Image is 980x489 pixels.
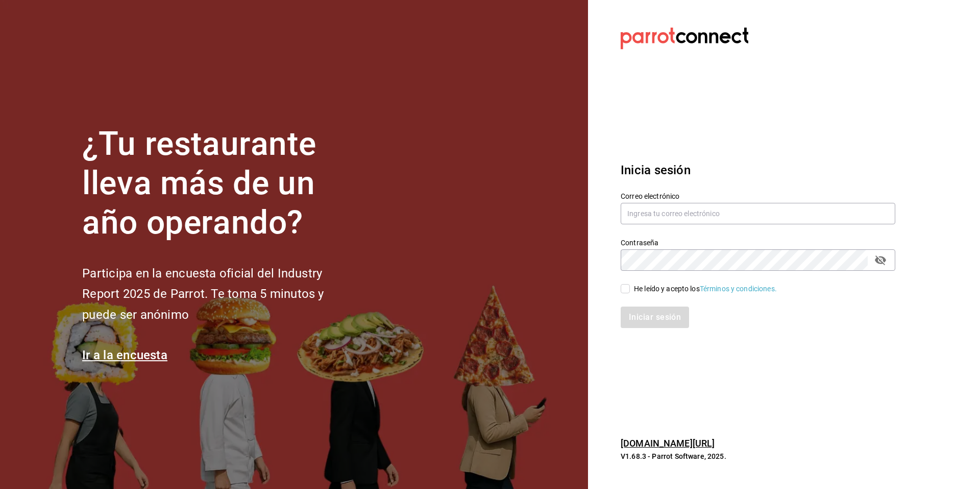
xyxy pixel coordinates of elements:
[82,125,358,242] h1: ¿Tu restaurante lleva más de un año operando?
[621,451,895,461] p: V1.68.3 - Parrot Software, 2025.
[872,251,889,269] button: passwordField
[634,284,777,294] div: He leído y acepto los
[82,348,167,362] a: Ir a la encuesta
[700,285,777,293] a: Términos y condiciones.
[621,161,895,179] h3: Inicia sesión
[621,438,715,449] a: [DOMAIN_NAME][URL]
[621,203,895,224] input: Ingresa tu correo electrónico
[82,263,358,325] h2: Participa en la encuesta oficial del Industry Report 2025 de Parrot. Te toma 5 minutos y puede se...
[621,239,895,246] label: Contraseña
[621,193,895,200] label: Correo electrónico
